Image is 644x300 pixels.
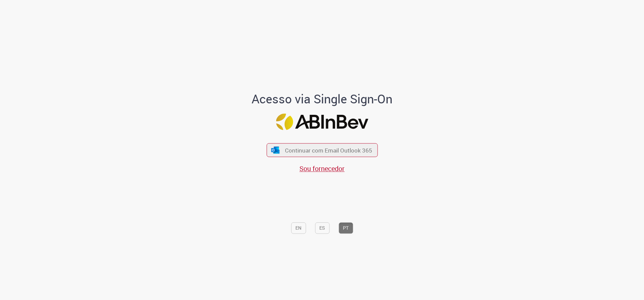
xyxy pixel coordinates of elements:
img: Logo ABInBev [276,114,368,130]
h1: Acesso via Single Sign-On [229,92,416,106]
button: ES [315,222,329,234]
span: Continuar com Email Outlook 365 [285,146,372,154]
a: Sou fornecedor [299,164,345,173]
button: EN [291,222,306,234]
button: ícone Azure/Microsoft 360 Continuar com Email Outlook 365 [266,143,378,157]
img: ícone Azure/Microsoft 360 [271,146,280,154]
button: PT [339,222,353,234]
